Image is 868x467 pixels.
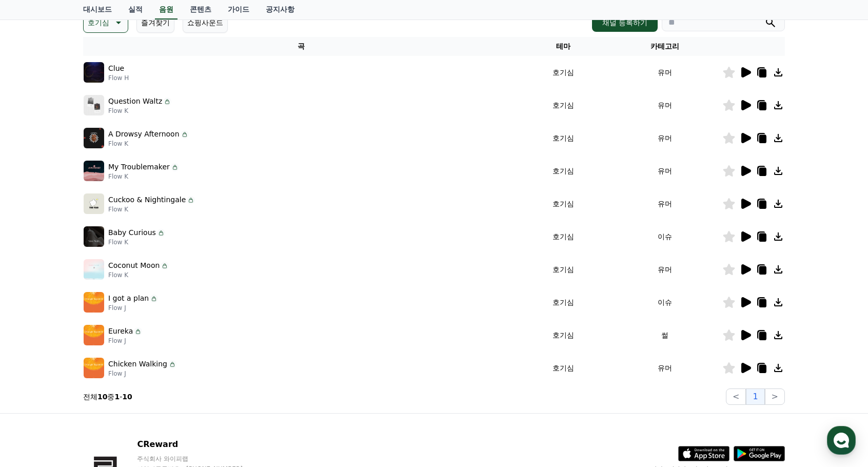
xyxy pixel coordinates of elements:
[84,161,104,181] img: music
[84,358,104,378] img: music
[607,220,722,253] td: 이슈
[108,63,124,74] p: Clue
[519,286,607,319] td: 호기심
[108,293,149,304] p: I got a plan
[607,37,722,56] th: 카테고리
[84,292,104,313] img: music
[94,341,106,349] span: 대화
[607,154,722,187] td: 유머
[746,388,764,405] button: 1
[607,319,722,352] td: 썰
[519,89,607,122] td: 호기심
[108,326,133,337] p: Eureka
[84,226,104,247] img: music
[726,388,746,405] button: <
[519,253,607,286] td: 호기심
[108,172,179,181] p: Flow K
[592,13,658,32] button: 채널 등록하기
[108,129,180,140] p: A Drowsy Afternoon
[607,253,722,286] td: 유머
[84,62,104,83] img: music
[108,359,167,369] p: Chicken Walking
[607,89,722,122] td: 유머
[88,15,109,30] p: 호기심
[519,56,607,89] td: 호기심
[84,95,104,115] img: music
[137,438,262,451] p: CReward
[3,325,68,351] a: 홈
[519,220,607,253] td: 호기심
[108,260,160,271] p: Coconut Moon
[136,12,174,33] button: 즐겨찾기
[108,194,186,205] p: Cuckoo & Nightingale
[765,388,785,405] button: >
[519,319,607,352] td: 호기심
[519,37,607,56] th: 테마
[108,337,142,345] p: Flow J
[108,107,171,115] p: Flow K
[83,12,128,33] button: 호기심
[607,352,722,384] td: 유머
[108,96,162,107] p: Question Waltz
[83,392,132,402] p: 전체 중 -
[108,227,156,238] p: Baby Curious
[519,187,607,220] td: 호기심
[519,352,607,384] td: 호기심
[83,37,519,56] th: 곡
[97,393,107,401] strong: 10
[122,393,132,401] strong: 10
[108,369,176,378] p: Flow J
[114,393,120,401] strong: 1
[108,238,165,246] p: Flow K
[108,140,189,148] p: Flow K
[108,304,158,312] p: Flow J
[519,154,607,187] td: 호기심
[607,187,722,220] td: 유머
[108,162,170,172] p: My Troublemaker
[519,122,607,154] td: 호기심
[32,341,38,349] span: 홈
[108,271,169,279] p: Flow K
[183,12,228,33] button: 쇼핑사운드
[137,455,262,463] p: 주식회사 와이피랩
[132,325,197,351] a: 설정
[108,205,195,213] p: Flow K
[607,56,722,89] td: 유머
[84,325,104,345] img: music
[607,122,722,154] td: 유머
[68,325,132,351] a: 대화
[84,128,104,148] img: music
[84,193,104,214] img: music
[159,341,171,349] span: 설정
[607,286,722,319] td: 이슈
[84,259,104,280] img: music
[108,74,129,82] p: Flow H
